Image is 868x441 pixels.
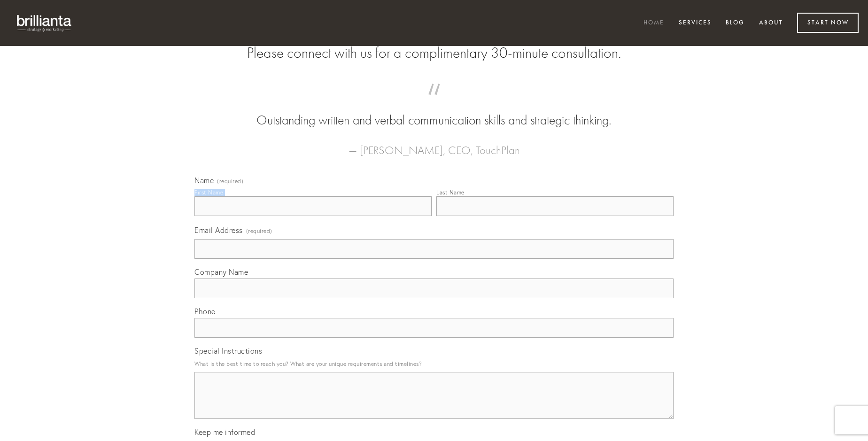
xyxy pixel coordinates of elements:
p: What is the best time to reach you? What are your unique requirements and timelines? [194,357,674,370]
a: About [753,15,789,31]
span: Keep me informed [194,427,255,437]
span: Phone [194,307,216,316]
div: First Name [194,189,223,196]
span: Company Name [194,267,248,277]
span: Name [194,176,214,185]
span: (required) [246,224,272,237]
figcaption: — [PERSON_NAME], CEO, TouchPlan [209,130,659,160]
a: Services [673,15,718,31]
span: “ [209,93,659,111]
span: Email Address [194,225,243,235]
a: Start Now [797,13,859,33]
span: Special Instructions [194,346,262,356]
a: Home [637,15,670,31]
span: (required) [217,178,243,184]
img: brillianta - research, strategy, marketing [9,9,80,37]
h2: Please connect with us for a complimentary 30-minute consultation. [194,44,674,62]
a: Blog [720,15,751,31]
blockquote: Outstanding written and verbal communication skills and strategic thinking. [209,93,659,130]
div: Last Name [436,189,465,196]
